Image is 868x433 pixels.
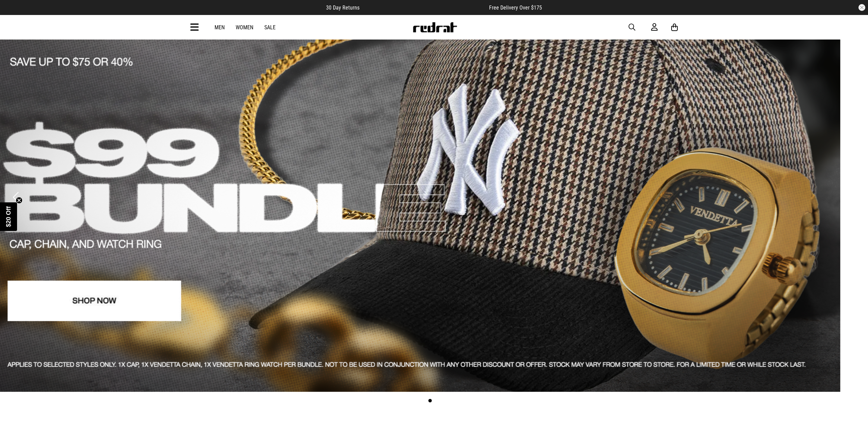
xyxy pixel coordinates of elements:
[5,206,12,227] span: $20 Off
[489,4,542,11] span: Free Delivery Over $175
[11,190,20,205] button: Previous slide
[236,24,253,31] a: Women
[16,197,23,204] button: Close teaser
[264,24,276,31] a: Sale
[412,22,457,32] img: Redrat logo
[848,190,857,205] button: Next slide
[215,24,225,31] a: Men
[326,4,359,11] span: 30 Day Returns
[373,4,475,11] iframe: Customer reviews powered by Trustpilot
